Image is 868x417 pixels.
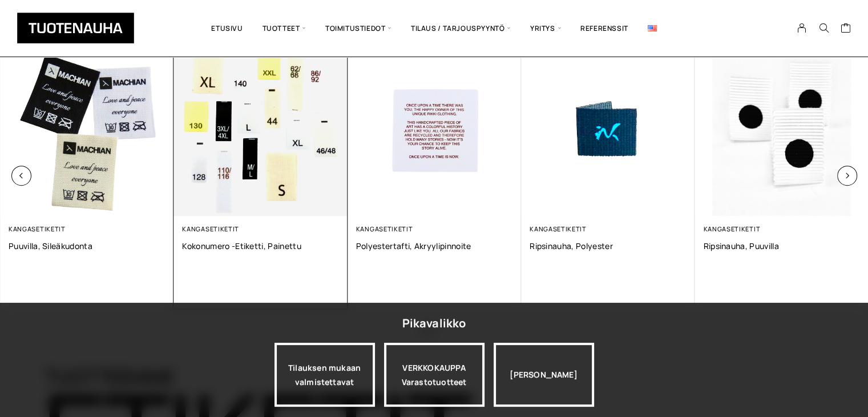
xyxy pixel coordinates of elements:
span: Yritys [520,9,571,48]
span: Toimitustiedot [316,9,401,48]
button: Search [813,23,834,33]
a: Ripsinauha, polyester [530,240,686,251]
a: Kangasetiketit [356,224,413,233]
a: Polyestertafti, akryylipinnoite [356,240,512,251]
a: Referenssit [571,9,638,48]
a: Kangasetiketit [9,224,66,233]
img: Tuotenauha Oy [17,13,134,43]
a: Ripsinauha, puuvilla [703,240,859,251]
a: Kangasetiketit [182,224,239,233]
img: Etusivu 8 [695,42,868,216]
span: Tilaus / Tarjouspyyntö [401,9,520,48]
img: Etusivu 4 [173,42,347,216]
a: Etusivu [201,9,252,48]
div: Pikavalikko [402,313,466,334]
span: Tuotteet [253,9,316,48]
a: VERKKOKAUPPAVarastotuotteet [384,343,485,407]
a: Kokonumero -etiketti, Painettu [182,240,338,251]
a: My Account [791,23,813,33]
a: Kangasetiketit [703,224,760,233]
img: English [648,25,657,31]
div: [PERSON_NAME] [494,343,594,407]
a: Puuvilla, sileäkudonta [9,240,165,251]
a: Tilauksen mukaan valmistettavat [274,343,375,407]
img: Etusivu 7 [521,42,695,216]
div: VERKKOKAUPPA Varastotuotteet [384,343,485,407]
a: Kangasetiketit [530,224,587,233]
a: Cart [840,22,851,36]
